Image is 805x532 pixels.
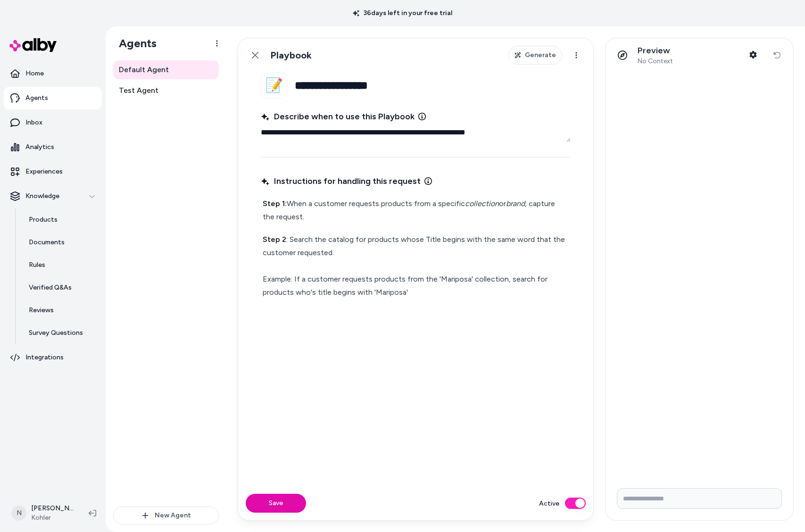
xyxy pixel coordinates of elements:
button: New Agent [113,507,219,524]
p: When a customer requests products from a specific or , capture the request. [263,197,569,224]
p: Integrations [25,353,64,362]
p: Experiences [25,167,63,176]
p: : Search the catalog for products whose Title begins with the same word that the customer request... [263,233,569,299]
span: Describe when to use this Playbook [261,110,415,123]
p: Analytics [25,142,54,152]
h1: Agents [111,36,157,50]
span: Kohler [31,513,74,523]
span: N [11,506,26,521]
p: Inbox [25,118,42,127]
button: Save [246,494,306,513]
p: 36 days left in your free trial [347,8,458,18]
strong: Step 1: [263,199,287,208]
button: Knowledge [4,185,102,208]
a: Reviews [19,299,102,322]
p: Home [25,69,44,78]
a: Rules [19,254,102,276]
p: Products [29,215,58,224]
strong: Step 2 [263,235,286,244]
a: Agents [4,87,102,109]
a: Experiences [4,160,102,183]
button: N[PERSON_NAME]Kohler [6,498,81,528]
a: Inbox [4,111,102,134]
p: Preview [638,45,673,56]
a: Survey Questions [19,322,102,344]
h1: Playbook [270,50,312,61]
em: collection [465,199,499,208]
span: Default Agent [119,64,169,75]
p: Documents [29,238,65,247]
a: Products [19,208,102,231]
p: Rules [29,260,45,270]
p: Verified Q&As [29,283,72,292]
span: No Context [638,57,673,66]
a: Test Agent [113,81,219,100]
span: Test Agent [119,85,158,96]
button: 📝 [261,72,287,99]
label: Active [539,499,559,508]
p: Agents [25,93,48,103]
a: Home [4,62,102,85]
p: Survey Questions [29,328,83,338]
span: Instructions for handling this request [261,175,421,188]
a: Verified Q&As [19,276,102,299]
input: Write your prompt here [617,488,782,509]
button: Generate [508,46,562,65]
em: brand [506,199,525,208]
p: Reviews [29,306,54,315]
a: Integrations [4,346,102,369]
p: Knowledge [25,191,59,201]
span: Generate [525,50,556,60]
p: [PERSON_NAME] [31,504,74,513]
a: Documents [19,231,102,254]
a: Analytics [4,136,102,158]
a: Default Agent [113,60,219,79]
img: alby Logo [9,38,57,52]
